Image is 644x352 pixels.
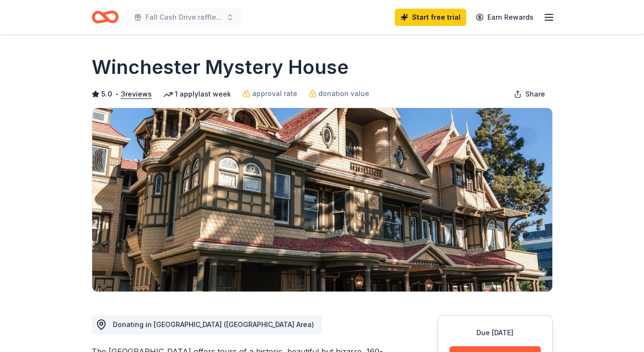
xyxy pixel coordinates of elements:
span: • [115,90,118,98]
span: 5.0 [101,88,112,100]
button: Fall Cash Drive raffle basket [126,8,242,27]
span: Donating in [GEOGRAPHIC_DATA] ([GEOGRAPHIC_DATA] Area) [113,320,314,328]
img: Image for Winchester Mystery House [92,108,552,291]
a: Start free trial [395,9,466,26]
button: 3reviews [121,88,152,100]
span: approval rate [252,88,297,99]
span: Fall Cash Drive raffle basket [146,12,222,23]
div: Due [DATE] [450,327,541,339]
span: donation value [318,88,369,99]
h1: Winchester Mystery House [92,54,349,81]
a: donation value [309,88,369,99]
span: Share [525,88,545,100]
a: Home [92,6,119,28]
a: approval rate [243,88,297,99]
div: 1 apply last week [163,88,231,100]
a: Earn Rewards [470,9,539,26]
button: Share [506,85,553,104]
